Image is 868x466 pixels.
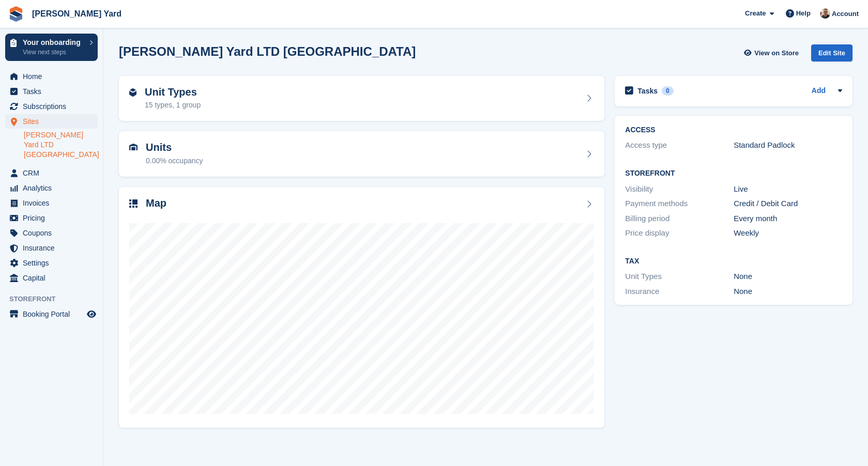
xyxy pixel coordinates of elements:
[5,114,98,129] a: menu
[145,100,201,111] div: 15 types, 1 group
[5,307,98,321] a: menu
[23,196,85,210] span: Invoices
[5,99,98,114] a: menu
[119,131,604,177] a: Units 0.00% occupancy
[625,126,842,134] h2: ACCESS
[662,86,674,96] div: 0
[734,198,842,210] div: Credit / Debit Card
[23,181,85,195] span: Analytics
[28,5,126,22] a: [PERSON_NAME] Yard
[734,139,842,151] div: Standard Padlock
[734,271,842,283] div: None
[23,48,84,57] p: View next steps
[23,166,85,180] span: CRM
[23,241,85,255] span: Insurance
[625,271,734,283] div: Unit Types
[796,8,811,19] span: Help
[625,257,842,266] h2: Tax
[85,308,98,320] a: Preview store
[23,84,85,99] span: Tasks
[23,39,84,46] p: Your onboarding
[146,156,203,166] div: 0.00% occupancy
[5,196,98,210] a: menu
[734,183,842,195] div: Live
[5,34,98,61] a: Your onboarding View next steps
[625,286,734,298] div: Insurance
[23,211,85,225] span: Pricing
[811,44,852,61] div: Edit Site
[119,187,604,428] a: Map
[734,213,842,225] div: Every month
[812,85,826,97] a: Add
[734,286,842,298] div: None
[5,181,98,195] a: menu
[8,6,24,22] img: stora-icon-8386f47178a22dfd0bd8f6a31ec36ba5ce8667c1dd55bd0f319d3a0aa187defe.svg
[23,99,85,114] span: Subscriptions
[129,88,136,97] img: unit-type-icn-2b2737a686de81e16bb02015468b77c625bbabd49415b5ef34ead5e3b44a266d.svg
[5,226,98,240] a: menu
[23,114,85,129] span: Sites
[625,227,734,239] div: Price display
[742,44,803,61] a: View on Store
[811,44,852,66] a: Edit Site
[23,256,85,270] span: Settings
[24,130,98,160] a: [PERSON_NAME] Yard LTD [GEOGRAPHIC_DATA]
[754,48,799,58] span: View on Store
[5,166,98,180] a: menu
[637,86,658,96] h2: Tasks
[145,86,201,98] h2: Unit Types
[129,199,138,208] img: map-icn-33ee37083ee616e46c38cad1a60f524a97daa1e2b2c8c0bc3eb3415660979fc1.svg
[129,144,138,151] img: unit-icn-7be61d7bf1b0ce9d3e12c5938cc71ed9869f7b940bace4675aadf7bd6d80202e.svg
[146,142,203,153] h2: Units
[23,226,85,240] span: Coupons
[5,241,98,255] a: menu
[745,8,766,19] span: Create
[5,271,98,285] a: menu
[5,256,98,270] a: menu
[734,227,842,239] div: Weekly
[625,139,734,151] div: Access type
[5,84,98,99] a: menu
[625,169,842,178] h2: Storefront
[625,183,734,195] div: Visibility
[832,9,859,19] span: Account
[146,197,166,209] h2: Map
[23,307,85,321] span: Booking Portal
[5,69,98,84] a: menu
[5,211,98,225] a: menu
[23,271,85,285] span: Capital
[820,8,830,19] img: Si Allen
[625,198,734,210] div: Payment methods
[9,294,103,304] span: Storefront
[625,213,734,225] div: Billing period
[119,44,416,58] h2: [PERSON_NAME] Yard LTD [GEOGRAPHIC_DATA]
[119,76,604,121] a: Unit Types 15 types, 1 group
[23,69,85,84] span: Home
